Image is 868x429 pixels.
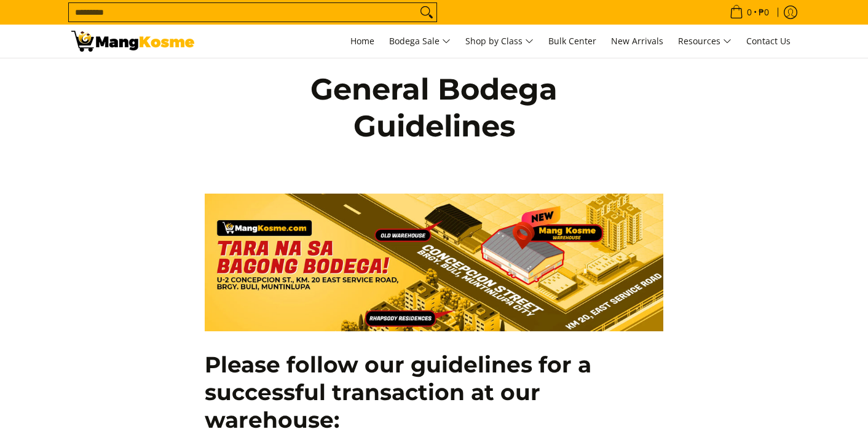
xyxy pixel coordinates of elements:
[465,34,534,49] span: Shop by Class
[746,35,791,47] span: Contact Us
[344,25,381,58] a: Home
[678,34,732,49] span: Resources
[256,71,612,144] h1: General Bodega Guidelines
[207,25,797,58] nav: Main Menu
[757,8,771,17] span: ₱0
[740,25,797,58] a: Contact Us
[205,194,664,332] img: tara sa warehouse ni mang kosme
[542,25,602,58] a: Bulk Center
[745,8,754,17] span: 0
[459,25,540,58] a: Shop by Class
[383,25,457,58] a: Bodega Sale
[71,31,194,52] img: Bodega Customers Reminders l Mang Kosme: Home Appliance Warehouse Sale
[389,34,451,49] span: Bodega Sale
[350,35,374,47] span: Home
[605,25,669,58] a: New Arrivals
[672,25,738,58] a: Resources
[417,3,436,22] button: Search
[611,35,663,47] span: New Arrivals
[548,35,596,47] span: Bulk Center
[726,6,773,19] span: •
